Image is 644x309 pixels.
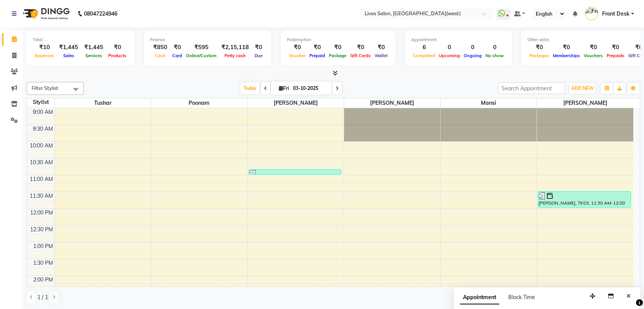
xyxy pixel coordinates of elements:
[585,7,598,20] img: Front Desk
[28,142,54,150] div: 10:00 AM
[291,83,329,94] input: 2025-10-03
[223,53,248,58] span: Petty cash
[441,98,537,108] span: mansi
[437,53,462,58] span: Upcoming
[462,43,484,52] div: 0
[31,125,54,133] div: 9:30 AM
[484,43,506,52] div: 0
[602,10,630,18] span: Front Desk
[327,43,348,52] div: ₹0
[184,43,218,52] div: ₹595
[32,259,54,267] div: 1:30 PM
[373,43,389,52] div: ₹0
[460,291,499,304] span: Appointment
[582,43,605,52] div: ₹0
[150,43,170,52] div: ₹850
[106,53,128,58] span: Products
[571,85,594,91] span: ADD NEW
[31,108,54,116] div: 9:00 AM
[551,43,582,52] div: ₹0
[527,43,551,52] div: ₹0
[344,98,440,108] span: [PERSON_NAME]
[61,53,76,58] span: Sales
[538,192,630,207] div: [PERSON_NAME], TK03, 11:30 AM-12:00 PM, Hair Style - Shaving [PERSON_NAME] Trim
[32,242,54,250] div: 1:00 PM
[150,37,265,43] div: Finance
[240,82,260,94] span: Today
[218,43,252,52] div: ₹2,15,118
[248,98,344,108] span: [PERSON_NAME]
[32,276,54,284] div: 2:00 PM
[33,37,128,43] div: Total
[84,3,117,24] b: 08047224946
[287,53,308,58] span: Voucher
[33,43,56,52] div: ₹10
[605,43,626,52] div: ₹0
[373,53,389,58] span: Wallet
[551,53,582,58] span: Memberships
[537,98,633,108] span: [PERSON_NAME]
[411,43,437,52] div: 6
[582,53,605,58] span: Vouchers
[33,53,56,58] span: Expenses
[569,83,596,94] button: ADD NEW
[151,98,247,108] span: Poonam
[249,170,341,174] div: [PERSON_NAME], TK02, 10:50 AM-11:00 AM, Threading - Eyebrows
[484,53,506,58] span: No show
[184,53,218,58] span: Online/Custom
[28,159,54,167] div: 10:30 AM
[287,43,308,52] div: ₹0
[252,43,265,52] div: ₹0
[348,53,373,58] span: Gift Cards
[437,43,462,52] div: 0
[19,3,72,24] img: logo
[170,43,184,52] div: ₹0
[55,98,151,108] span: Tushar
[508,294,535,301] span: Block Time
[462,53,484,58] span: Ongoing
[527,53,551,58] span: Packages
[29,226,54,234] div: 12:30 PM
[153,53,168,58] span: Cash
[253,53,264,58] span: Due
[170,53,184,58] span: Card
[28,192,54,200] div: 11:30 AM
[605,53,626,58] span: Prepaids
[32,85,58,91] span: Filter Stylist
[277,85,291,91] span: Fri
[411,53,437,58] span: Completed
[327,53,348,58] span: Package
[308,43,327,52] div: ₹0
[29,209,54,217] div: 12:00 PM
[308,53,327,58] span: Prepaid
[287,37,389,43] div: Redemption
[411,37,506,43] div: Appointment
[56,43,81,52] div: ₹1,445
[106,43,128,52] div: ₹0
[83,53,104,58] span: Services
[28,175,54,183] div: 11:00 AM
[81,43,106,52] div: ₹1,445
[623,290,634,302] button: Close
[27,98,54,106] div: Stylist
[348,43,373,52] div: ₹0
[498,82,565,94] input: Search Appointment
[37,293,48,301] span: 1 / 1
